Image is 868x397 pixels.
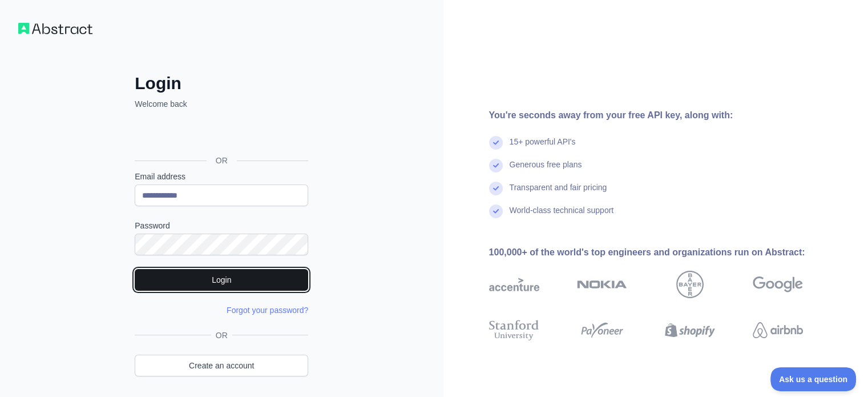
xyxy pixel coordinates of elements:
img: nokia [577,271,627,298]
div: 15+ powerful API's [510,136,576,159]
h2: Login [135,73,308,94]
img: Workflow [18,23,92,34]
img: google [753,271,803,298]
img: shopify [665,318,715,343]
div: 100,000+ of the world's top engineers and organizations run on Abstract: [489,246,839,259]
iframe: Pulsante Accedi con Google [129,122,312,147]
div: You're seconds away from your free API key, along with: [489,109,839,122]
img: check mark [489,204,503,218]
span: OR [211,330,232,341]
span: OR [207,155,237,166]
a: Create an account [135,355,308,376]
div: Transparent and fair pricing [510,182,607,204]
iframe: Toggle Customer Support [770,367,857,391]
div: World-class technical support [510,204,614,227]
img: check mark [489,182,503,195]
img: check mark [489,159,503,173]
p: Welcome back [135,98,308,110]
img: airbnb [753,318,803,343]
img: check mark [489,136,503,150]
img: bayer [676,271,704,298]
div: Generous free plans [510,159,582,182]
button: Login [135,269,308,291]
img: accenture [489,271,539,298]
a: Forgot your password? [227,306,308,315]
img: payoneer [577,318,627,343]
img: stanford university [489,318,539,343]
label: Password [135,220,308,231]
label: Email address [135,171,308,182]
